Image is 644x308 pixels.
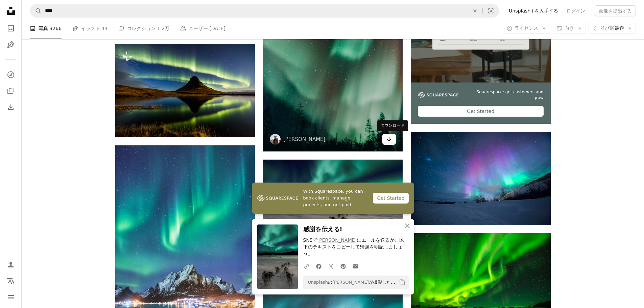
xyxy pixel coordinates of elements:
[4,84,18,98] a: コレクション
[257,193,298,203] img: file-1747939142011-51e5cc87e3c9
[4,38,18,51] a: イラスト
[313,259,325,273] a: Facebookでシェアする
[303,188,368,208] span: With Squarespace, you can book clients, manage projects, and get paid.
[373,193,408,204] div: Get Started
[115,247,255,253] a: 夜間の水域付近の雪山
[418,92,458,98] img: file-1747939142011-51e5cc87e3c9
[349,259,361,273] a: Eメールでシェアする
[180,18,225,39] a: ユーザー [DATE]
[317,237,357,243] a: [PERSON_NAME]
[337,259,349,273] a: Pinterestでシェアする
[4,4,18,19] a: ホーム — Unsplash
[157,25,169,32] span: 1.2万
[303,237,409,257] p: SNSで にエールを送るか、以下のテキストをコピーして帰属を明記しましょう。
[565,25,574,31] span: 向き
[377,120,408,131] div: ダウンロード
[468,4,482,17] button: 全てクリア
[515,25,538,31] span: ライセンス
[4,258,18,271] a: ログイン / 登録する
[102,25,108,32] span: 44
[4,274,18,288] button: 言語
[118,18,169,39] a: コレクション 1.2万
[553,23,586,34] button: 向き
[411,132,550,225] img: 雪をかぶった山岳地帯のオーロラ
[4,68,18,81] a: 探す
[411,277,550,283] a: オーロラライト
[252,183,414,214] a: With Squarespace, you can book clients, manage projects, and get paid.Get Started
[595,5,636,16] button: 画像を提出する
[30,4,499,18] form: サイト内でビジュアルを探す
[382,134,396,145] a: ダウンロード
[115,44,255,137] img: オーロラの穴は湖の静かな水に映っています
[303,224,409,234] h3: 感謝を伝える!
[4,22,18,35] a: 写真
[283,136,326,143] a: [PERSON_NAME]
[270,134,281,145] img: Lucas Marcominiのプロフィールを見る
[115,88,255,94] a: オーロラの穴は湖の静かな水に映っています
[305,277,397,288] span: の が撮影した写真
[4,100,18,114] a: ダウンロード履歴
[483,4,499,17] button: ビジュアル検索
[263,44,403,50] a: 夜のオーロラ
[325,259,337,273] a: Twitterでシェアする
[411,175,550,181] a: 雪をかぶった山岳地帯のオーロラ
[505,5,562,16] a: Unsplash+を入手する
[589,23,636,34] button: 並び順最適
[600,25,615,31] span: 並び順
[562,5,589,16] a: ログイン
[600,25,624,32] span: 最適
[263,160,403,246] img: オーロラの風景
[397,277,408,288] button: クリップボードにコピーする
[332,280,369,285] a: [PERSON_NAME]
[308,280,328,285] a: Unsplash
[72,18,108,39] a: イラスト 44
[467,89,543,101] span: Squarespace: get customers and grow
[418,106,543,117] div: Get Started
[30,4,42,17] button: Unsplashで検索する
[503,23,550,34] button: ライセンス
[210,25,225,32] span: [DATE]
[4,290,18,304] button: メニュー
